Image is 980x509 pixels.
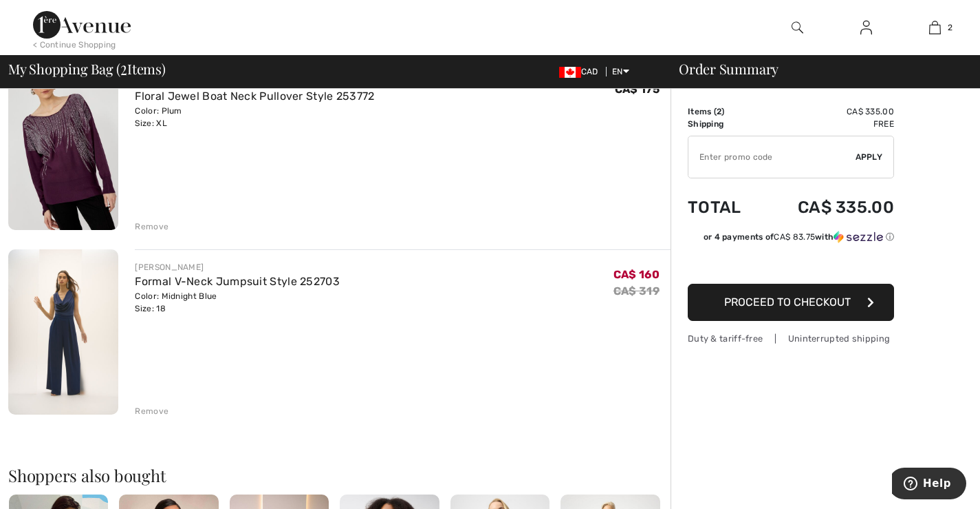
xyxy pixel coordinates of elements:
[688,231,894,248] div: or 4 payments ofCA$ 83.75withSezzle Click to learn more about Sezzle
[761,105,894,118] td: CA$ 335.00
[688,332,894,345] div: Duty & tariff-free | Uninterrupted shipping
[615,83,660,96] span: CA$ 175
[135,220,168,233] div: Remove
[8,62,166,76] span: My Shopping Bag ( Items)
[792,19,803,36] img: search the website
[8,249,118,415] img: Formal V-Neck Jumpsuit Style 252703
[135,275,340,288] a: Formal V-Neck Jumpsuit Style 252703
[613,284,660,298] s: CA$ 319
[761,118,894,130] td: Free
[948,21,952,34] span: 2
[135,90,374,103] a: Floral Jewel Boat Neck Pullover Style 253772
[688,248,894,279] iframe: PayPal-paypal
[8,467,671,484] h2: Shoppers also bought
[120,59,127,76] span: 2
[559,67,604,76] span: CAD
[929,19,941,36] img: My Bag
[849,19,883,37] a: Sign In
[135,405,168,417] div: Remove
[135,261,340,273] div: [PERSON_NAME]
[662,62,972,76] div: Order Summary
[860,19,872,36] img: My Info
[613,268,660,281] span: CA$ 160
[704,231,894,243] div: or 4 payments of with
[717,107,721,116] span: 2
[135,105,374,129] div: Color: Plum Size: XL
[892,468,966,502] iframe: Opens a widget where you can find more information
[135,290,340,315] div: Color: Midnight Blue Size: 18
[774,232,815,242] span: CA$ 83.75
[559,67,581,78] img: Canadian Dollar
[901,19,968,36] a: 2
[612,67,629,76] span: EN
[688,118,761,130] td: Shipping
[8,64,118,230] img: Floral Jewel Boat Neck Pullover Style 253772
[33,39,116,51] div: < Continue Shopping
[688,136,856,178] input: Promo code
[834,231,883,243] img: Sezzle
[761,184,894,231] td: CA$ 335.00
[856,151,883,163] span: Apply
[688,184,761,231] td: Total
[688,105,761,118] td: Items ( )
[724,295,851,309] span: Proceed to Checkout
[688,284,894,321] button: Proceed to Checkout
[33,11,131,39] img: 1ère Avenue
